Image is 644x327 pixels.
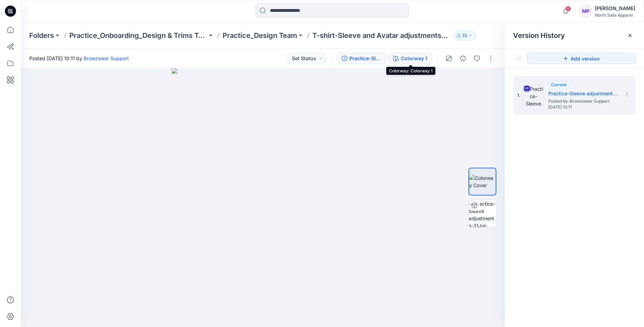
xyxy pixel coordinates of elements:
[389,53,432,64] button: Colorway 1
[548,105,618,110] span: [DATE] 10:11
[580,5,592,17] div: MP
[595,13,635,18] div: North Sails Apparel
[457,53,468,64] button: Details
[84,55,129,61] a: Browzwear Support
[513,53,524,64] button: Show Hidden Versions
[469,200,496,227] img: Practice-Sleeve adjustments-31Jul-prova Colorway 1
[595,4,635,13] div: [PERSON_NAME]
[627,33,633,38] button: Close
[517,92,520,98] span: 1.
[29,31,54,40] a: Folders
[469,174,496,189] img: Colorway Cover
[548,89,618,98] h5: Practice-Sleeve adjustments-31Jul-prova
[223,31,297,40] a: Practice_Design Team
[172,68,354,327] img: eyJhbGciOiJIUzI1NiIsImtpZCI6IjAiLCJzbHQiOiJzZXMiLCJ0eXAiOiJKV1QifQ.eyJkYXRhIjp7InR5cGUiOiJzdG9yYW...
[349,55,381,62] div: Practice-Sleeve adjustments-31Jul-prova
[548,98,618,105] span: Posted by: Browzwear Support
[401,55,427,62] div: Colorway 1
[312,31,450,40] p: T-shirt-Sleeve and Avatar adjustments-31Jul-Practice
[523,85,544,106] img: Practice-Sleeve adjustments-31Jul-prova
[453,31,476,40] button: 22
[527,53,636,64] button: Add version
[462,32,467,39] p: 22
[337,53,386,64] button: Practice-Sleeve adjustments-31Jul-prova
[29,55,129,62] span: Posted [DATE] 10:11 by
[513,31,565,40] span: Version History
[565,6,571,11] span: 6
[551,82,566,87] span: Current
[69,31,207,40] a: Practice_Onboarding_Design & Trims Teams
